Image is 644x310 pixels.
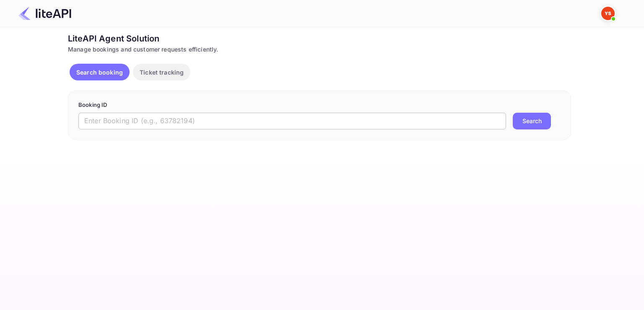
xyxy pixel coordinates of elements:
p: Ticket tracking [140,68,184,77]
div: LiteAPI Agent Solution [68,32,571,45]
p: Booking ID [78,101,561,109]
button: Search [513,113,551,129]
img: LiteAPI Logo [18,7,71,20]
p: Search booking [76,68,123,77]
img: Yandex Support [601,7,615,20]
div: Manage bookings and customer requests efficiently. [68,45,571,54]
input: Enter Booking ID (e.g., 63782194) [78,113,506,129]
